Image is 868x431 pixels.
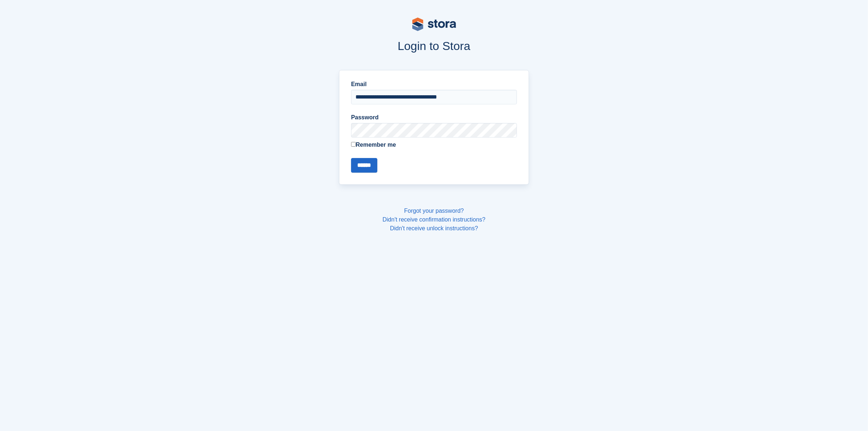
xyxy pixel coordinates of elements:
img: stora-logo-53a41332b3708ae10de48c4981b4e9114cc0af31d8433b30ea865607fb682f29.svg [412,18,456,31]
label: Password [351,113,517,122]
label: Email [351,80,517,89]
a: Forgot your password? [404,208,464,214]
input: Remember me [351,142,356,147]
label: Remember me [351,141,517,149]
h1: Login to Stora [200,39,668,53]
a: Didn't receive unlock instructions? [390,225,478,231]
a: Didn't receive confirmation instructions? [382,216,485,223]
